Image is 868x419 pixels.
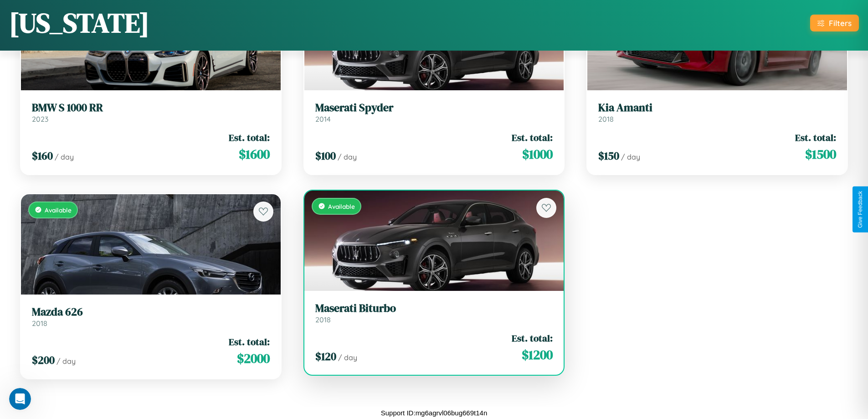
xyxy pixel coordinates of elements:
span: 2018 [598,114,614,124]
span: 2018 [32,319,47,328]
span: $ 1200 [522,346,553,364]
span: / day [56,357,76,366]
button: Filters [810,15,859,31]
span: $ 100 [315,148,336,163]
span: / day [55,152,74,161]
span: Est. total: [795,131,836,144]
span: $ 1500 [805,145,836,163]
span: $ 160 [32,148,53,163]
span: 2014 [315,114,331,124]
span: / day [621,152,640,161]
h3: Maserati Spyder [315,101,553,114]
span: / day [338,152,357,161]
span: Est. total: [229,131,270,144]
p: Support ID: mg6agrvl06bug669t14n [381,407,488,419]
a: Maserati Spyder2014 [315,101,553,124]
span: $ 2000 [237,349,270,367]
div: Give Feedback [857,191,863,228]
span: $ 200 [32,352,55,367]
span: Available [328,202,355,210]
h1: [US_STATE] [9,4,149,41]
span: 2018 [315,315,331,324]
h3: BMW S 1000 RR [32,101,270,114]
span: / day [338,353,357,362]
span: Available [45,206,72,214]
span: $ 120 [315,349,336,364]
h3: Maserati Biturbo [315,302,553,315]
h3: Mazda 626 [32,305,270,319]
div: Filters [829,18,852,28]
span: 2023 [32,114,48,124]
a: Mazda 6262018 [32,305,270,328]
a: Kia Amanti2018 [598,101,836,124]
span: $ 1000 [522,145,553,163]
span: Est. total: [512,331,553,345]
span: $ 150 [598,148,619,163]
span: Est. total: [229,335,270,348]
span: $ 1600 [239,145,270,163]
span: Est. total: [512,131,553,144]
h3: Kia Amanti [598,101,836,114]
iframe: Intercom live chat [9,388,31,410]
a: BMW S 1000 RR2023 [32,101,270,124]
a: Maserati Biturbo2018 [315,302,553,324]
